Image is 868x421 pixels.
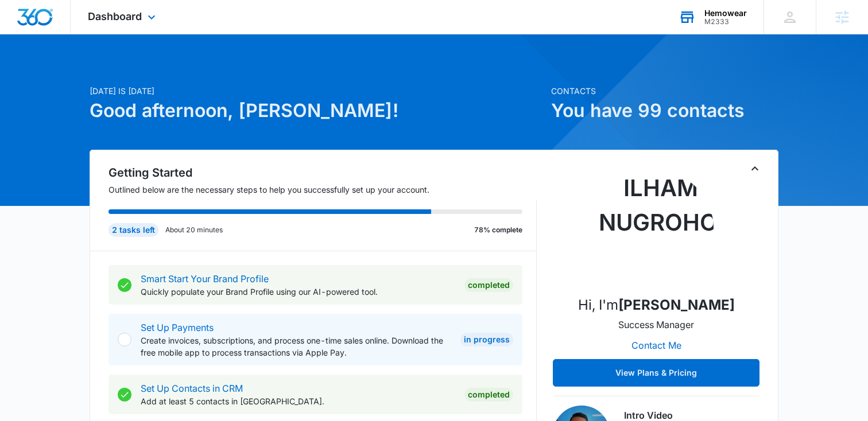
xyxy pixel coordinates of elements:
a: Set Up Payments [141,322,214,333]
div: Completed [464,388,513,401]
span: Dashboard [88,10,142,22]
div: Completed [464,278,513,292]
div: account name [704,9,747,18]
p: Add at least 5 contacts in [GEOGRAPHIC_DATA]. [141,395,455,407]
p: Outlined below are the necessary steps to help you successfully set up your account. [108,184,537,196]
p: About 20 minutes [165,225,223,235]
p: Create invoices, subscriptions, and process one-time sales online. Download the free mobile app t... [141,334,451,358]
p: Quickly populate your Brand Profile using our AI-powered tool. [141,286,455,298]
p: Contacts [551,85,778,97]
h2: Getting Started [108,164,537,181]
p: [DATE] is [DATE] [90,85,544,97]
h1: You have 99 contacts [551,97,778,124]
div: 2 tasks left [108,223,158,237]
p: Hi, I'm [578,295,735,315]
img: Ilham Nugroho [599,171,714,286]
p: Success Manager [618,318,694,332]
button: Toggle Collapse [748,162,762,176]
a: Set Up Contacts in CRM [141,383,243,394]
p: 78% complete [474,225,522,235]
div: account id [704,18,747,26]
strong: [PERSON_NAME] [618,297,735,313]
div: In Progress [460,333,513,346]
a: Smart Start Your Brand Profile [141,273,269,284]
button: Contact Me [620,332,693,359]
h1: Good afternoon, [PERSON_NAME]! [90,97,544,124]
button: View Plans & Pricing [553,359,759,387]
